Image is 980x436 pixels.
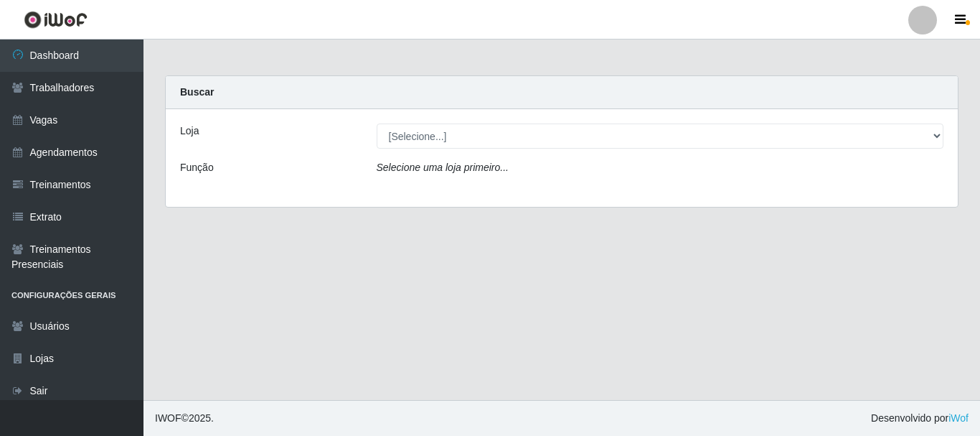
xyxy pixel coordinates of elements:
i: Selecione uma loja primeiro... [377,162,509,173]
span: © 2025 . [155,411,214,426]
a: iWof [948,412,969,424]
span: IWOF [155,412,182,424]
label: Loja [180,124,199,139]
strong: Buscar [180,86,214,98]
label: Função [180,160,214,175]
img: CoreUI Logo [24,11,88,29]
span: Desenvolvido por [871,411,969,426]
